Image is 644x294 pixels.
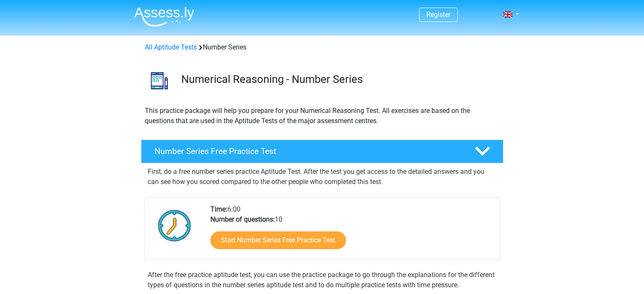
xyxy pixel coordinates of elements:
[204,204,499,259] div: 6:00 10
[134,7,194,27] img: Assessly
[148,167,497,187] p: First, do a free number series practice Aptitude Test. After the test you get access to the detai...
[141,63,177,99] img: number series
[155,146,461,156] h4: Number Series Free Practice Test
[138,140,507,163] a: Number Series Free Practice Test
[145,106,500,126] p: This practice package will help you prepare for your Numerical Reasoning Test. All exercises are ...
[153,204,196,247] img: Clock
[210,205,227,213] b: Time:
[144,270,500,290] div: After the free practice aptitude test, you can use the practice package to go through the explana...
[210,215,275,223] b: Number of questions:
[141,42,503,52] div: Number Series
[181,73,497,86] h3: Numerical Reasoning - Number Series
[426,11,451,19] a: Register
[210,231,346,249] a: Start Number Series Free Practice Test
[145,43,197,51] a: All Aptitude Tests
